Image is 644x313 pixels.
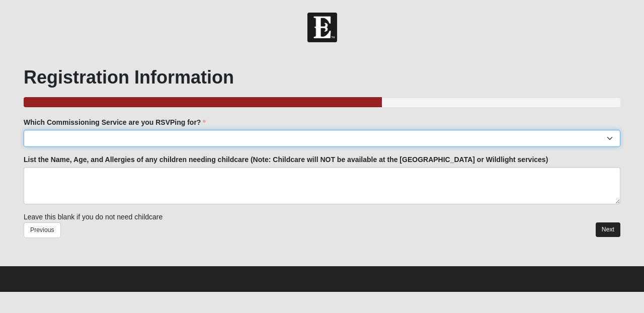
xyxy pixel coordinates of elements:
[596,222,620,237] a: Next
[24,117,620,222] fieldset: Leave this blank if you do not need childcare
[24,154,548,165] label: List the Name, Age, and Allergies of any children needing childcare (Note: Childcare will NOT be ...
[24,66,620,88] h1: Registration Information
[24,117,206,127] label: Which Commissioning Service are you RSVPing for?
[24,222,61,238] a: Previous
[307,13,337,42] img: Church of Eleven22 Logo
